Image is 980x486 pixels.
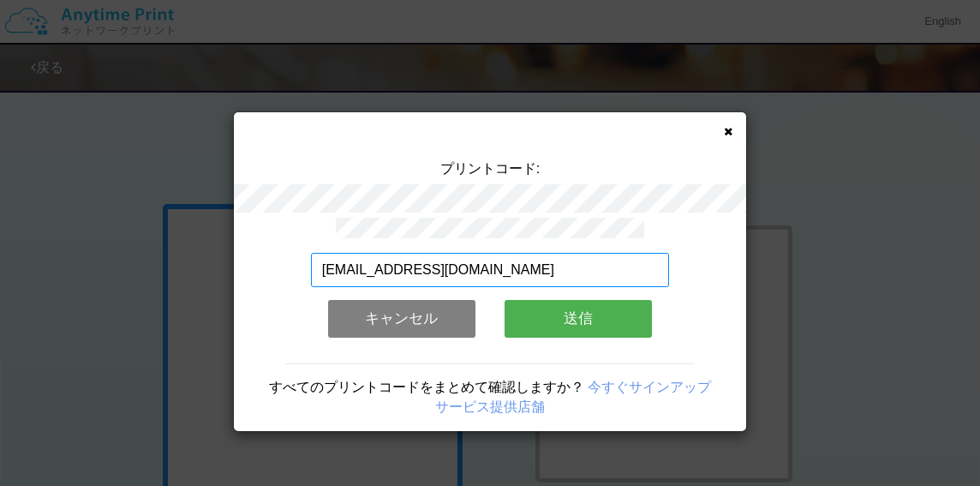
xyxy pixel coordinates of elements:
[440,161,540,176] span: プリントコード:
[588,380,711,394] a: 今すぐサインアップ
[311,253,670,287] input: メールアドレス
[435,399,545,414] a: サービス提供店舗
[505,300,652,338] button: 送信
[328,300,475,338] button: キャンセル
[269,380,584,394] span: すべてのプリントコードをまとめて確認しますか？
